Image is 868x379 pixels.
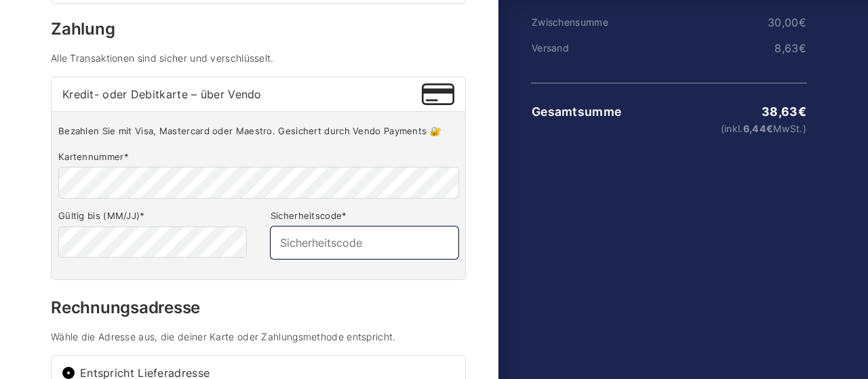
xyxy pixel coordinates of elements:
th: Versand [531,43,623,54]
h4: Alle Transaktionen sind sicher und verschlüsselt. [51,54,466,63]
span: Kredit- oder Debitkarte – über Vendo [62,89,422,100]
bdi: 30,00 [768,16,806,29]
h3: Zahlung [51,21,466,37]
input: Sicherheitscode [271,226,458,259]
p: Bezahlen Sie mit Visa, Mastercard oder Maestro. Gesichert durch Vendo Payments 🔐 [58,125,458,137]
span: € [799,41,806,55]
th: Zwischensumme [531,17,623,28]
h4: Wähle die Adresse aus, die deiner Karte oder Zahlungsmethode entspricht. [51,332,466,342]
label: Sicherheitscode [271,210,458,222]
h3: Rechnungsadresse [51,300,466,316]
th: Gesamtsumme [531,105,623,119]
label: Kartennummer [58,151,458,163]
bdi: 38,63 [762,104,806,119]
span: € [798,104,806,119]
img: Kredit- oder Debitkarte – über Vendo [422,83,454,105]
span: 6,44 [743,123,774,134]
label: Gültig bis (MM/JJ) [58,210,246,222]
span: € [799,16,806,29]
span: € [766,123,773,134]
small: (inkl. MwSt.) [624,124,806,134]
span: Entspricht Lieferadresse [80,367,454,378]
bdi: 8,63 [774,41,806,55]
